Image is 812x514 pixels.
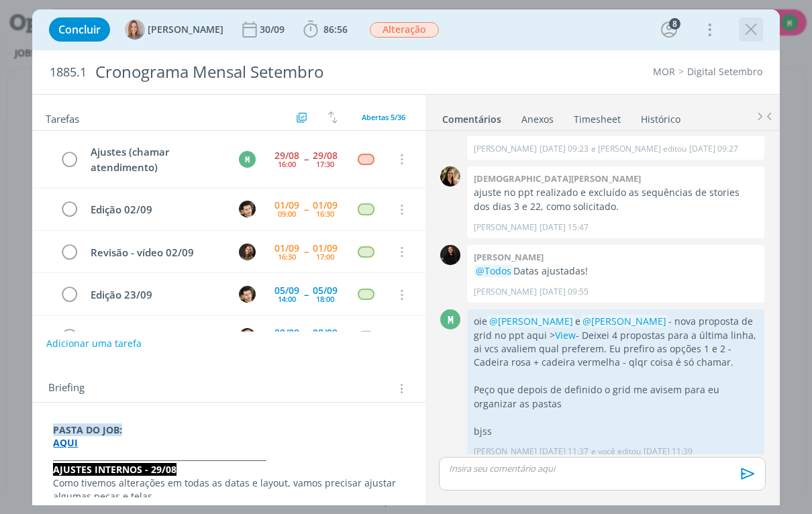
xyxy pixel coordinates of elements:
p: [PERSON_NAME] [474,286,537,298]
a: Timesheet [573,107,621,126]
div: 14:00 [278,295,296,303]
img: B [239,328,256,345]
strong: PASTA DO JOB: [53,423,122,436]
button: A[PERSON_NAME] [125,19,223,40]
a: Histórico [640,107,681,126]
div: M [440,309,460,329]
span: [DATE] 15:47 [540,221,589,234]
button: V [238,199,258,219]
span: [DATE] 09:23 [540,143,589,155]
button: 8 [658,19,680,40]
div: 05/09 [274,286,299,295]
div: 29/08 [313,151,338,160]
img: A [125,19,145,40]
span: e [PERSON_NAME] editou [591,143,687,155]
span: [DATE] 09:55 [540,286,589,298]
button: J [238,242,258,262]
div: 8 [669,18,680,30]
span: -- [304,154,308,164]
strong: _____________________________________________________ [53,450,266,462]
span: -- [304,205,308,214]
span: [PERSON_NAME] [148,25,223,34]
b: [PERSON_NAME] [474,251,544,263]
a: AQUI [53,436,78,449]
img: V [239,286,256,303]
img: J [239,244,256,260]
div: 17:00 [316,253,334,260]
span: @[PERSON_NAME] [582,315,666,327]
b: [DEMOGRAPHIC_DATA][PERSON_NAME] [474,172,641,185]
span: [DATE] 09:27 [689,143,738,155]
a: Comentários [442,107,502,126]
span: @Todos [476,264,511,277]
p: ajuste no ppt realizado e excluído as sequências de stories dos dias 3 e 22, como solicitado. [474,186,757,213]
p: bjss [474,425,757,438]
div: Cronograma Mensal Setembro [89,56,460,89]
a: Digital Setembro [687,65,762,78]
button: B [238,327,258,347]
span: Alteração [370,22,439,38]
a: View [555,329,576,342]
p: [PERSON_NAME] [474,143,537,155]
div: 16:00 [278,160,296,168]
p: Datas ajustadas! [474,264,757,278]
span: -- [304,290,308,299]
div: dialog [32,9,779,505]
div: 08/09 [313,328,338,338]
div: Anexos [521,113,554,126]
span: [DATE] 11:39 [644,446,693,458]
span: 1885.1 [50,65,87,80]
img: S [440,245,460,265]
div: 01/09 [313,201,338,210]
div: 17:30 [316,160,334,168]
div: 01/09 [274,244,299,253]
button: Adicionar uma tarefa [46,331,142,356]
p: Peço que depois de definido o grid me avisem para eu organizar as pastas [474,383,757,411]
div: 01/09 [313,244,338,253]
div: 01/09 [274,201,299,210]
div: M [239,151,256,168]
div: 08/09 [274,328,299,338]
strong: AJUSTES INTERNOS - 29/08 [53,463,176,476]
button: M [238,149,258,169]
span: Briefing [48,380,85,397]
p: [PERSON_NAME] [474,446,537,458]
div: 05/09 [313,286,338,295]
button: V [238,285,258,305]
button: Alteração [369,21,440,38]
div: Edição 23/09 [85,287,226,303]
img: C [440,166,460,187]
span: Abertas 5/36 [362,112,405,122]
div: Ajustes (chamar atendimento) [85,144,226,175]
span: [DATE] 11:37 [540,446,589,458]
span: Tarefas [46,109,79,125]
div: Revisão - vídeo 23/09 [85,329,226,346]
button: 86:56 [300,19,351,40]
a: MOR [653,65,675,78]
button: Concluir [49,17,110,42]
div: 18:00 [316,295,334,303]
div: 16:30 [316,210,334,217]
p: oie e - nova proposta de grid no ppt aqui > - Deixei 4 propostas para a última linha, ai vcs aval... [474,315,757,370]
p: [PERSON_NAME] [474,221,537,234]
div: 29/08 [274,151,299,160]
span: e você editou [591,446,641,458]
p: Como tivemos alterações em todas as datas e layout, vamos precisar ajustar algumas peças e telas. [53,476,404,503]
div: Revisão - vídeo 02/09 [85,244,226,261]
span: 86:56 [323,23,348,36]
div: 09:00 [278,210,296,217]
span: Concluir [58,24,101,35]
img: arrow-down-up.svg [328,111,338,123]
img: V [239,201,256,217]
span: -- [304,247,308,256]
div: Edição 02/09 [85,201,226,218]
div: 30/09 [260,25,287,34]
div: 16:30 [278,253,296,260]
span: @[PERSON_NAME] [489,315,573,327]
